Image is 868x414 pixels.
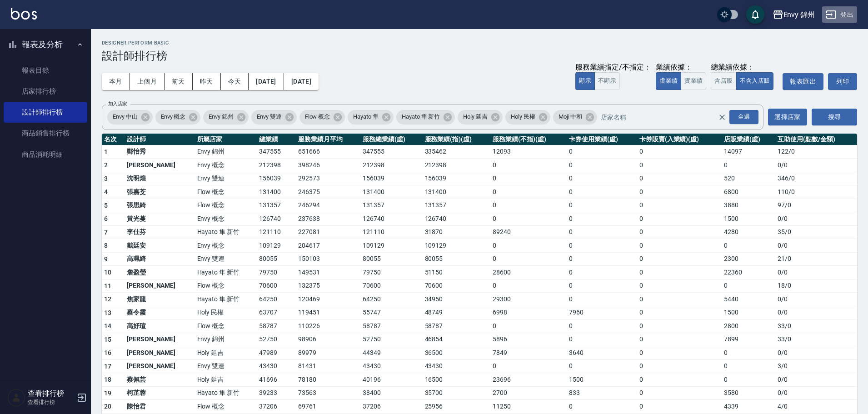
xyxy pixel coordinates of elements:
td: 7849 [490,346,567,360]
td: 蔡令霞 [125,306,195,319]
th: 所屬店家 [195,134,257,145]
td: 81431 [296,359,360,373]
button: Clear [716,111,728,124]
td: Hayato 隼 新竹 [195,266,257,279]
span: 15 [104,336,112,343]
img: Logo [11,8,37,20]
div: Hayato 隼 [348,110,394,125]
a: 商品銷售排行榜 [4,123,87,144]
td: 0 [637,306,722,319]
td: 131357 [360,199,422,212]
td: 41696 [257,373,296,387]
td: 52750 [257,333,296,346]
td: 0 [567,225,637,239]
div: Envy 錦州 [203,110,249,125]
td: 0 / 0 [775,346,857,360]
th: 服務總業績(虛) [360,134,422,145]
td: [PERSON_NAME] [125,359,195,373]
span: Holy 延吉 [458,112,493,121]
td: 0 [567,359,637,373]
td: 79750 [360,266,422,279]
td: 156039 [257,172,296,185]
td: 227081 [296,225,360,239]
span: 12 [104,295,112,303]
td: 48749 [423,306,491,319]
td: 0 [637,172,722,185]
img: Person [7,389,25,407]
td: 131400 [423,185,491,199]
button: 列印 [828,73,857,90]
td: 沈明煌 [125,172,195,185]
td: 0 [637,279,722,293]
button: 上個月 [130,73,165,90]
button: Open [728,108,760,126]
td: 126740 [360,212,422,226]
td: Envy 雙連 [195,252,257,266]
td: 131400 [360,185,422,199]
span: 1 [104,148,108,155]
td: 89979 [296,346,360,360]
div: 業績依據： [656,63,706,72]
td: 0 [490,172,567,185]
th: 卡券販賣(入業績)(虛) [637,134,722,145]
td: 0 [637,359,722,373]
td: 0 [567,199,637,212]
td: 43430 [257,359,296,373]
td: 2800 [722,319,775,333]
span: 6 [104,215,108,222]
div: 服務業績指定/不指定： [575,63,651,72]
div: 全選 [729,110,758,124]
td: 44349 [360,346,422,360]
a: 報表匯出 [783,73,823,90]
td: 0 [637,145,722,159]
td: 12093 [490,145,567,159]
td: Envy 雙連 [195,172,257,185]
td: 21 / 0 [775,252,857,266]
td: Flow 概念 [195,319,257,333]
button: Envy 錦州 [769,5,819,24]
td: 0 [490,199,567,212]
td: Flow 概念 [195,185,257,199]
td: 39233 [257,386,296,400]
span: Flow 概念 [299,112,336,121]
span: 16 [104,349,112,356]
td: 0 [637,373,722,387]
td: 156039 [360,172,422,185]
span: 2 [104,161,108,169]
td: 0 [490,212,567,226]
td: 0 [637,252,722,266]
td: 156039 [423,172,491,185]
td: 4280 [722,225,775,239]
button: 昨天 [193,73,221,90]
a: 店家排行榜 [4,81,87,102]
td: 焦家龍 [125,293,195,306]
td: 0 [637,225,722,239]
td: 40196 [360,373,422,387]
td: 58787 [360,319,422,333]
td: 0 [637,159,722,172]
td: Hayato 隼 新竹 [195,293,257,306]
td: 0 [567,266,637,279]
td: 0 [490,252,567,266]
td: 246375 [296,185,360,199]
td: 52750 [360,333,422,346]
a: 設計師排行榜 [4,102,87,123]
td: 237638 [296,212,360,226]
td: 0 [637,185,722,199]
td: 0 [637,293,722,306]
td: 2300 [722,252,775,266]
th: 總業績 [257,134,296,145]
div: Envy 錦州 [783,9,815,20]
button: 今天 [221,73,249,90]
td: 0 / 0 [775,306,857,319]
td: 150103 [296,252,360,266]
th: 服務業績(指)(虛) [423,134,491,145]
td: Envy 概念 [195,159,257,172]
td: 89240 [490,225,567,239]
td: 0 [567,279,637,293]
span: 13 [104,309,112,316]
th: 服務業績月平均 [296,134,360,145]
td: 58787 [423,319,491,333]
td: Flow 概念 [195,279,257,293]
td: 0 [490,359,567,373]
